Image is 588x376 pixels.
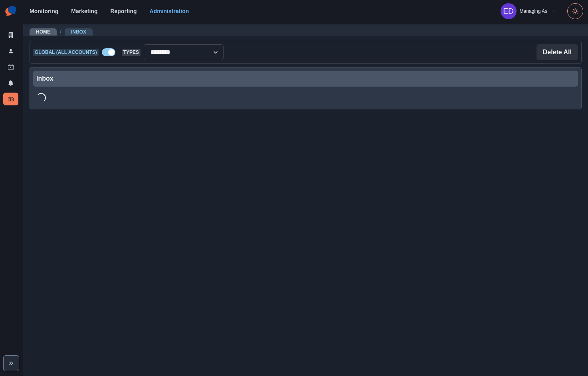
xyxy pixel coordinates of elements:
a: Notifications [3,77,18,89]
a: Draft Posts [3,61,18,73]
a: Home [36,29,50,35]
a: Marketing [71,8,97,14]
span: / [60,28,61,36]
nav: breadcrumb [30,28,93,36]
a: Users [3,45,18,57]
button: Managing As [494,3,562,19]
div: Elizabeth Dempsey [503,2,514,21]
span: Types [122,49,141,56]
a: Clients [3,29,18,42]
a: Administration [150,8,189,14]
button: Toggle Mode [567,3,583,19]
a: Monitoring [30,8,58,14]
button: Delete All [537,44,578,60]
span: Global (All Accounts) [33,49,99,56]
a: Reporting [110,8,137,14]
a: Inbox [3,93,18,105]
div: Inbox [36,74,575,83]
div: Managing As [520,8,547,14]
a: Inbox [71,29,86,35]
button: Expand [3,355,19,371]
